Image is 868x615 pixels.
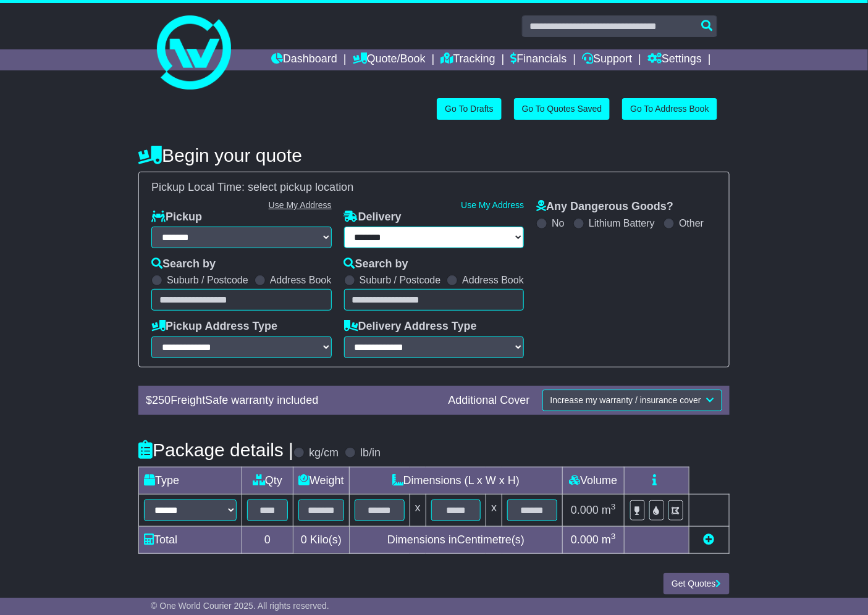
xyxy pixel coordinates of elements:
[269,200,332,210] a: Use My Address
[704,533,715,546] a: Add new item
[441,49,495,70] a: Tracking
[344,211,402,224] label: Delivery
[552,217,564,229] label: No
[611,532,616,541] sup: 3
[344,320,477,333] label: Delivery Address Type
[571,504,599,516] span: 0.000
[410,494,426,526] td: x
[350,527,563,554] td: Dimensions in Centimetre(s)
[151,320,277,333] label: Pickup Address Type
[602,533,616,546] span: m
[571,533,599,546] span: 0.000
[536,200,673,214] label: Any Dangerous Goods?
[350,467,563,494] td: Dimensions (L x W x H)
[353,49,426,70] a: Quote/Book
[511,49,567,70] a: Financials
[602,504,616,516] span: m
[248,181,353,193] span: select pickup location
[550,395,701,405] span: Increase my warranty / insurance cover
[562,467,624,494] td: Volume
[542,390,722,411] button: Increase my warranty / insurance cover
[360,446,381,460] label: lb/in
[301,533,307,546] span: 0
[293,527,349,554] td: Kilo(s)
[138,145,730,165] h4: Begin your quote
[344,257,408,271] label: Search by
[486,494,502,526] td: x
[442,394,536,408] div: Additional Cover
[270,274,332,286] label: Address Book
[139,467,242,494] td: Type
[437,98,501,120] a: Go To Drafts
[151,601,329,611] span: © One World Courier 2025. All rights reserved.
[242,527,293,554] td: 0
[140,394,442,408] div: $ FreightSafe warranty included
[138,440,293,460] h4: Package details |
[589,217,655,229] label: Lithium Battery
[145,181,723,195] div: Pickup Local Time:
[611,502,616,511] sup: 3
[139,527,242,554] td: Total
[582,49,632,70] a: Support
[151,211,202,224] label: Pickup
[167,274,248,286] label: Suburb / Postcode
[271,49,337,70] a: Dashboard
[679,217,704,229] label: Other
[151,257,216,271] label: Search by
[360,274,441,286] label: Suburb / Postcode
[514,98,610,120] a: Go To Quotes Saved
[152,394,171,406] span: 250
[293,467,349,494] td: Weight
[242,467,293,494] td: Qty
[309,446,339,460] label: kg/cm
[664,573,730,595] button: Get Quotes
[647,49,702,70] a: Settings
[622,98,717,120] a: Go To Address Book
[462,274,524,286] label: Address Book
[461,200,524,210] a: Use My Address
